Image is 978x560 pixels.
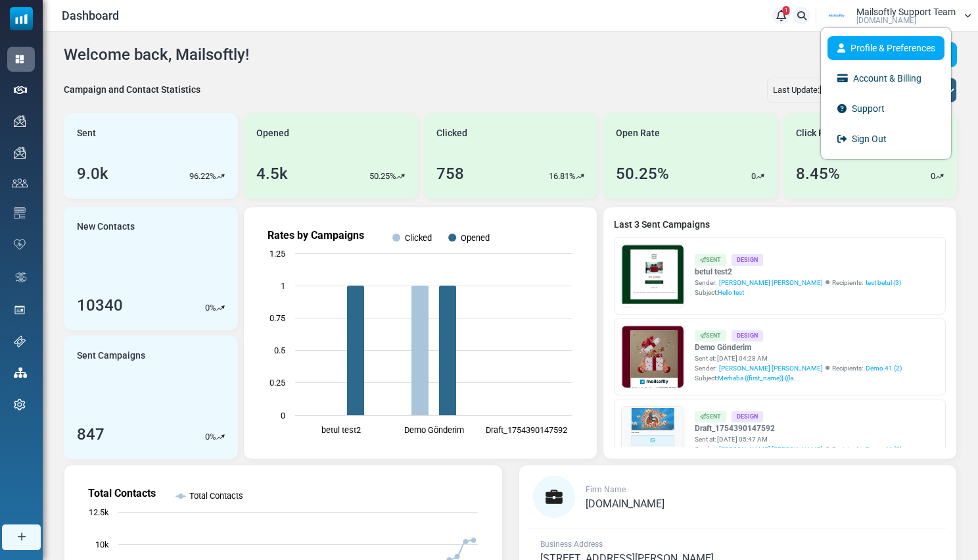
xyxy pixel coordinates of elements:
div: 50.25% [616,162,669,186]
img: landing_pages.svg [14,304,26,316]
div: Sender: Recipients: [695,278,901,288]
div: Subject: [695,373,902,383]
div: Sender: Recipients: [695,363,902,373]
a: Demo Gönderim [695,342,902,353]
div: Design [732,254,763,265]
div: Sent [695,330,726,342]
span: New Contacts [77,220,135,234]
div: 847 [77,422,105,446]
a: Support [827,97,944,120]
text: Demo Gönderim [404,425,464,435]
a: User Logo Mailsoftly Support Team [DOMAIN_NAME] [820,6,971,26]
span: [DOMAIN_NAME] [856,16,916,24]
b: [DATE] [820,85,845,95]
text: betul test2 [322,425,361,435]
div: % [205,301,225,315]
span: [PERSON_NAME] [PERSON_NAME] [719,363,823,373]
a: New Contacts 10340 0% [64,207,238,330]
div: 10340 [77,293,123,317]
a: Last 3 Sent Campaigns [614,218,946,232]
span: Mailsoftly Support Team [856,7,956,16]
span: Opened [256,126,289,140]
span: Sent Campaigns [77,349,145,363]
ul: User Logo Mailsoftly Support Team [DOMAIN_NAME] [820,27,952,160]
span: Clicked [436,126,467,140]
img: workflow.svg [14,270,28,285]
div: Sent at: [DATE] 05:47 AM [695,434,902,444]
text: Clicked [405,233,432,243]
img: dashboard-icon-active.svg [14,53,26,65]
text: 1 [281,281,285,291]
span: Hello test [718,289,744,296]
span: Click Rate [796,126,838,140]
text: Draft_1754390147592 [486,425,567,435]
a: 1 [772,7,790,24]
span: [DOMAIN_NAME] [586,497,664,510]
a: test betul (3) [866,278,901,288]
div: Sent [695,254,726,265]
p: 50.25% [369,170,396,183]
h4: Welcome back, Mailsoftly! [64,45,249,64]
img: contacts-icon.svg [12,178,28,188]
div: 4.5k [256,162,288,186]
text: 0.5 [274,345,285,355]
a: Sign Out [827,127,944,151]
text: 0.75 [269,313,285,323]
a: Demo 41 (2) [866,363,902,373]
img: User Logo [820,6,853,26]
span: Dashboard [62,7,119,24]
text: Total Contacts [88,487,156,499]
p: 0 [205,430,210,444]
text: 12.5k [89,507,109,517]
p: 0 [751,170,756,183]
img: support-icon.svg [14,336,26,347]
p: 16.81% [549,170,576,183]
span: Firm Name [586,485,626,494]
img: campaigns-icon.png [14,115,26,127]
div: Subject: [695,288,901,297]
img: email-templates-icon.svg [14,207,26,219]
text: 0.25 [269,378,285,388]
span: [PERSON_NAME] [PERSON_NAME] [719,278,823,288]
span: Sent [77,126,96,140]
div: 9.0k [77,162,108,186]
a: [DOMAIN_NAME] [586,499,664,509]
svg: Rates by Campaigns [254,218,586,448]
p: 0 [205,301,210,315]
span: 1 [783,6,790,15]
img: settings-icon.svg [14,399,26,411]
text: Opened [461,233,490,243]
img: domain-health-icon.svg [14,239,26,249]
img: campaigns-icon.png [14,147,26,159]
img: mailsoftly_icon_blue_white.svg [10,7,33,30]
span: Merhaba {(first_name)} {(la... [718,374,799,382]
a: Demo 41 (2) [866,444,902,454]
div: Campaign and Contact Statistics [64,83,200,97]
text: Total Contacts [189,491,243,501]
div: Sender: Recipients: [695,444,902,454]
text: Rates by Campaigns [268,229,364,242]
a: Draft_1754390147592 [695,422,902,434]
div: Design [732,411,763,422]
span: Open Rate [616,126,660,140]
div: Sent [695,411,726,422]
a: betul test2 [695,266,901,278]
div: 758 [436,162,464,186]
a: Account & Billing [827,66,944,90]
p: 96.22% [189,170,216,183]
span: [PERSON_NAME] [PERSON_NAME] [719,444,823,454]
div: % [205,430,225,444]
text: 0 [281,411,285,420]
div: Design [732,330,763,342]
text: 1.25 [269,249,285,259]
div: 8.45% [796,162,840,186]
div: Last Update: [767,78,862,103]
a: Profile & Preferences [827,36,944,60]
div: Sent at: [DATE] 04:28 AM [695,353,902,363]
text: 10k [95,540,109,549]
span: Business Address [540,540,603,549]
p: 0 [931,170,935,183]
